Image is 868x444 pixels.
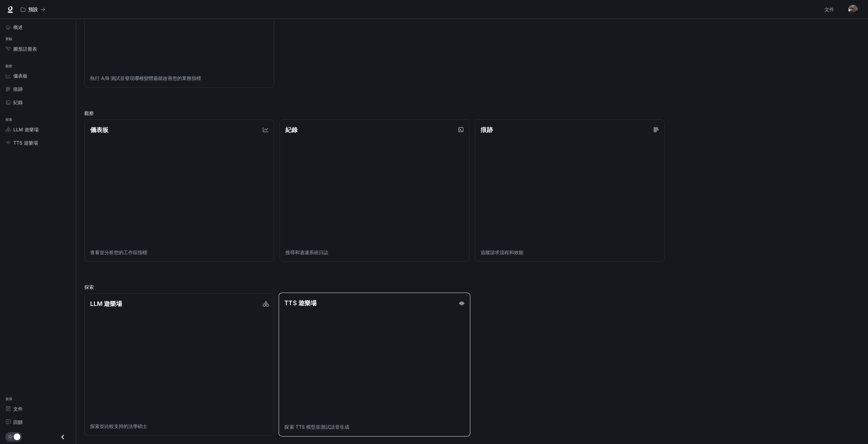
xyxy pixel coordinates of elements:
[3,416,73,428] a: 回饋
[824,6,834,12] font: 文件
[5,37,13,41] font: 實驗
[848,5,858,14] img: 使用者頭像
[13,86,23,92] font: 痕跡
[84,110,94,116] font: 觀察
[280,119,469,262] a: 紀錄搜尋和過濾系統日誌
[284,299,317,307] font: TTS 遊樂場
[13,140,38,146] font: TTS 遊樂場
[285,126,298,133] font: 紀錄
[90,75,201,81] font: 執行 A/B 測試並發現哪種變體最能改善您的業務指標
[90,249,147,255] font: 查看並分析您的工作區指標
[55,430,70,444] button: 關閉抽屜
[13,406,23,412] font: 文件
[28,6,38,12] font: 預設
[285,249,328,255] font: 搜尋和過濾系統日誌
[481,126,493,133] font: 痕跡
[90,423,147,429] font: 探索並比較支持的法學碩士
[13,46,37,52] font: 圖形註冊表
[13,127,39,132] font: LLM 遊樂場
[84,293,274,436] a: LLM 遊樂場探索並比較支持的法學碩士
[84,284,94,290] font: 探索
[3,43,73,55] a: 圖形註冊表
[481,249,523,255] font: 追蹤請求流程和效能
[90,126,108,133] font: 儀表板
[475,119,665,262] a: 痕跡追蹤請求流程和效能
[279,293,470,437] a: TTS 遊樂場探索 TTS 模型並測試語音生成
[13,419,23,425] font: 回饋
[14,433,20,440] span: 暗模式切換
[90,300,122,307] font: LLM 遊樂場
[5,397,13,401] font: 資源
[822,3,844,16] a: 文件
[84,119,274,262] a: 儀表板查看並分析您的工作區指標
[13,73,28,79] font: 儀表板
[3,96,73,108] a: 紀錄
[3,21,73,33] a: 概述
[3,403,73,415] a: 文件
[3,83,73,95] a: 痕跡
[18,3,48,16] button: 所有工作區
[3,124,73,135] a: LLM 遊樂場
[284,424,349,430] font: 探索 TTS 模型並測試語音生成
[846,3,860,16] button: 使用者頭像
[3,137,73,149] a: TTS 遊樂場
[5,117,13,122] font: 探索
[3,70,73,82] a: 儀表板
[5,64,13,68] font: 觀察
[13,24,23,30] font: 概述
[13,99,23,105] font: 紀錄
